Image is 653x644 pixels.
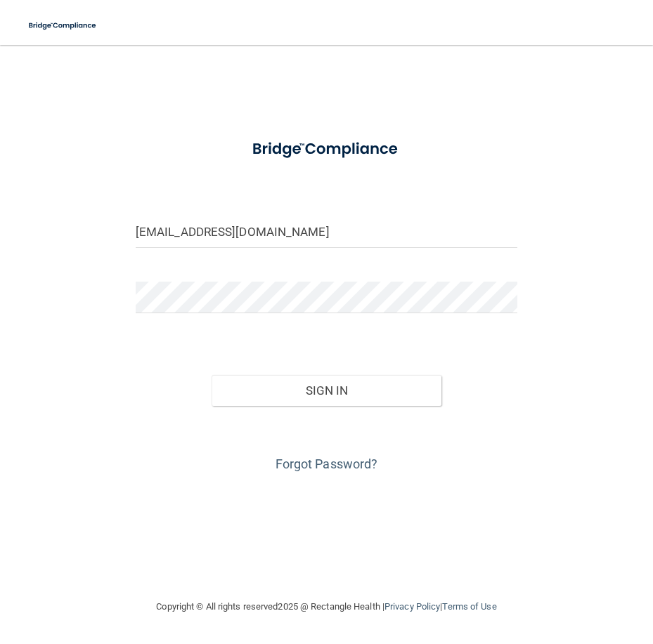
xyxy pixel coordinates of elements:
[384,601,440,612] a: Privacy Policy
[21,11,105,40] img: bridge_compliance_login_screen.278c3ca4.svg
[276,456,378,471] a: Forgot Password?
[236,129,417,169] img: bridge_compliance_login_screen.278c3ca4.svg
[442,601,496,612] a: Terms of Use
[212,375,441,406] button: Sign In
[136,216,517,248] input: Email
[70,584,583,629] div: Copyright © All rights reserved 2025 @ Rectangle Health | |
